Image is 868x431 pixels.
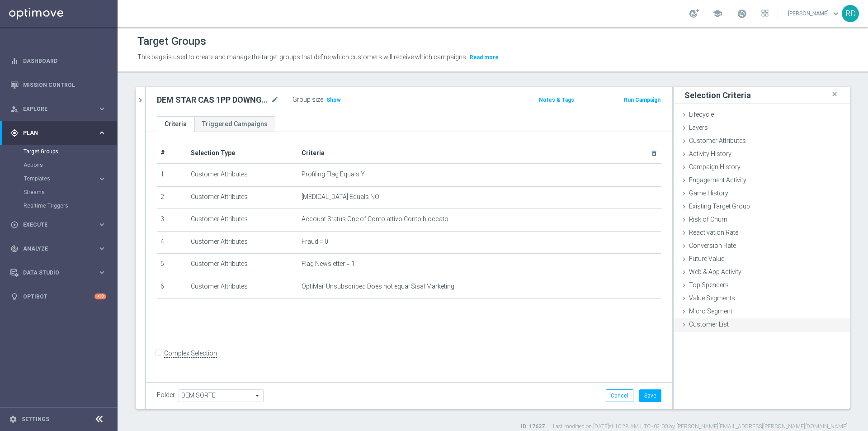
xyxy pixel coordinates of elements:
[10,129,107,137] button: gps_fixed Plan keyboard_arrow_right
[24,158,117,172] div: Actions
[157,254,187,276] td: 5
[157,209,187,232] td: 3
[157,231,187,254] td: 4
[10,73,106,97] div: Mission Control
[10,221,107,228] button: play_circle_outline Execute keyboard_arrow_right
[187,276,298,298] td: Customer Attributes
[24,172,117,185] div: Templates
[302,193,379,201] span: [MEDICAL_DATA] Equals NO
[689,268,741,275] span: Web & App Activity
[323,96,325,104] label: :
[689,163,741,171] span: Campaign History
[98,104,106,113] i: keyboard_arrow_right
[24,176,89,181] span: Templates
[10,269,107,276] button: Data Studio keyboard_arrow_right
[689,124,708,131] span: Layers
[10,57,107,65] button: equalizer Dashboard
[23,130,98,136] span: Plan
[23,49,106,73] a: Dashboard
[10,129,98,137] div: Plan
[10,269,98,277] div: Data Studio
[689,189,728,197] span: Game History
[689,176,746,184] span: Engagement Activity
[94,294,106,299] div: +10
[157,164,187,186] td: 1
[23,73,106,97] a: Mission Control
[302,260,355,268] span: Flag Newsletter = 1
[689,150,731,157] span: Activity History
[830,88,839,100] i: close
[23,106,98,112] span: Explore
[98,175,106,183] i: keyboard_arrow_right
[24,175,107,182] div: Templates keyboard_arrow_right
[639,389,661,402] button: Save
[164,349,217,358] label: Complex Selection
[23,222,98,227] span: Execute
[10,293,19,301] i: lightbulb
[469,52,500,62] button: Read more
[271,95,279,105] i: mode_edit
[23,284,94,308] a: Optibot
[10,81,107,89] button: Mission Control
[24,145,117,158] div: Target Groups
[302,283,454,290] span: OptiMail Unsubscribed Does not equal Sisal Marketing
[689,111,714,118] span: Lifecycle
[606,389,633,402] button: Cancel
[689,229,738,236] span: Reactivation Rate
[98,268,106,277] i: keyboard_arrow_right
[787,7,842,20] a: [PERSON_NAME]keyboard_arrow_down
[157,95,269,105] h2: DEM STAR CAS 1PP DOWNGRADE_10_6
[98,244,106,253] i: keyboard_arrow_right
[187,186,298,209] td: Customer Attributes
[137,53,467,61] span: This page is used to create and manage the target groups that define which customers will receive...
[689,255,724,262] span: Future Value
[538,95,575,105] button: Notes & Tags
[10,221,19,229] i: play_circle_outline
[553,423,848,431] label: Last modified on [DATE] at 10:28 AM UTC+02:00 by [PERSON_NAME][EMAIL_ADDRESS][PERSON_NAME][DOMAIN...
[10,293,107,300] div: lightbulb Optibot +10
[689,242,736,249] span: Conversion Rate
[689,308,732,315] span: Micro Segment
[689,203,750,210] span: Existing Target Group
[23,246,98,251] span: Analyze
[24,176,98,181] div: Templates
[136,87,145,114] button: chevron_right
[157,391,175,399] label: Folder
[302,171,365,178] span: Profiling Flag Equals Y
[22,417,49,422] a: Settings
[10,284,106,308] div: Optibot
[24,189,94,196] a: Streams
[187,164,298,186] td: Customer Attributes
[302,215,448,223] span: Account Status One of Conto attivo,Conto bloccato
[187,209,298,232] td: Customer Attributes
[10,105,19,113] i: person_search
[24,148,94,155] a: Target Groups
[521,423,545,431] label: ID: 17637
[187,143,298,164] th: Selection Type
[10,129,19,137] i: gps_fixed
[302,238,328,246] span: Fraud = 0
[24,199,117,213] div: Realtime Triggers
[689,137,746,144] span: Customer Attributes
[10,105,107,113] button: person_search Explore keyboard_arrow_right
[623,95,661,105] button: Run Campaign
[712,9,722,19] span: school
[24,202,94,209] a: Realtime Triggers
[842,5,859,22] div: RD
[9,415,17,423] i: settings
[23,270,98,275] span: Data Studio
[831,9,841,19] span: keyboard_arrow_down
[194,116,275,132] a: Triggered Campaigns
[684,90,751,100] h3: Selection Criteria
[10,105,98,113] div: Explore
[689,281,729,289] span: Top Spenders
[689,216,727,223] span: Risk of Churn
[157,116,194,132] a: Criteria
[689,294,735,302] span: Value Segments
[157,186,187,209] td: 2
